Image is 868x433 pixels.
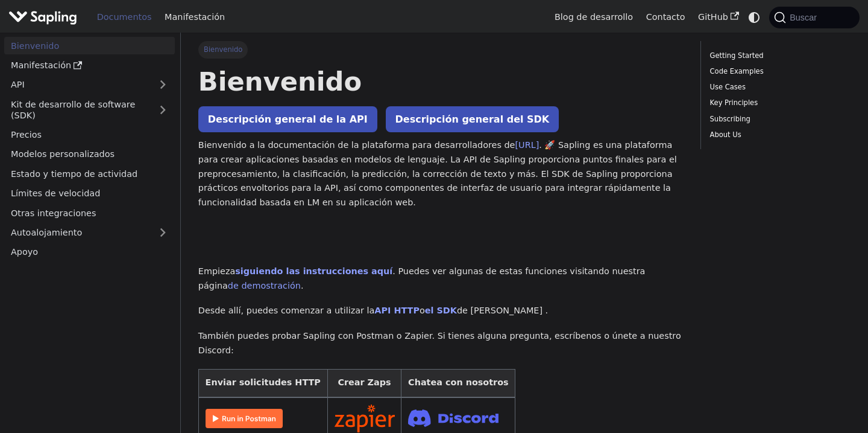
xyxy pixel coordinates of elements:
a: GitHub [691,8,745,27]
a: Modelos personalizados [4,146,175,163]
a: Bienvenido [4,37,175,54]
a: Límites de velocidad [4,185,175,202]
a: Use Cases [710,82,846,93]
a: API HTTP [374,306,420,315]
font: Enviar solicitudes HTTP [206,378,321,388]
font: Chatea con nosotros [408,378,509,388]
a: Contacto [640,8,691,27]
a: Precios [4,126,175,144]
font: de [PERSON_NAME] . [457,306,548,315]
a: Sapling.aiSapling.ai [8,8,81,26]
font: Manifestación [11,60,71,70]
img: Connect in Zapier [335,405,395,432]
a: el SDK [425,306,457,315]
a: Documentos [90,8,158,27]
font: Descripción general de la API [208,114,368,125]
img: Run in Postman [206,409,283,428]
a: Descripción general de la API [198,106,377,132]
a: siguiendo las instrucciones aquí [235,266,392,276]
font: Bienvenido a la documentación de la plataforma para desarrolladores de [198,140,515,150]
a: Blog de desarrollo [548,8,640,27]
font: . 🚀 Sapling es una plataforma para crear aplicaciones basadas en modelos de lenguaje. La API de S... [198,140,677,207]
font: Buscar [790,13,817,22]
a: Getting Started [710,50,846,62]
a: Manifestación [158,8,231,27]
font: Otras integraciones [11,208,96,218]
a: [URL] [515,140,539,150]
a: About Us [710,129,846,141]
a: Otras integraciones [4,204,175,222]
font: . [301,281,304,290]
font: Manifestación [165,12,225,22]
button: Search (Command+K) [769,7,859,28]
font: o [420,306,425,315]
a: Descripción general del SDK [386,106,559,132]
font: Precios [11,130,42,140]
font: API [11,80,25,89]
font: Empieza [198,266,235,276]
font: Límites de velocidad [11,188,100,198]
a: de demostración [228,281,301,290]
font: Modelos personalizados [11,149,115,159]
nav: Breadcrumbs [198,41,684,58]
font: Bienvenido [204,45,242,54]
font: Desde allí, puedes comenzar a utilizar la [198,306,375,315]
font: Blog de desarrollo [555,12,633,22]
a: API [4,76,151,94]
a: Apoyo [4,243,175,261]
font: Documentos [97,12,152,22]
font: Autoalojamiento [11,228,82,237]
font: Contacto [646,12,685,22]
font: Kit de desarrollo de software (SDK) [11,100,135,120]
font: Crear Zaps [338,378,391,388]
a: Autoalojamiento [4,224,175,242]
button: Expand sidebar category 'SDK' [151,95,175,124]
a: Estado y tiempo de actividad [4,165,175,182]
font: Apoyo [11,247,38,257]
a: Kit de desarrollo de software (SDK) [4,95,151,124]
button: Expand sidebar category 'API' [151,76,175,94]
a: Subscribing [710,114,846,125]
font: Bienvenido [11,41,59,51]
a: Manifestación [4,57,175,74]
font: . Puedes ver algunas de estas funciones visitando nuestra página [198,266,646,290]
a: Key Principles [710,97,846,109]
font: También puedes probar Sapling con Postman o Zapier. Si tienes alguna pregunta, escríbenos o únete... [198,331,681,355]
font: Estado y tiempo de actividad [11,169,137,179]
img: Sapling.ai [8,8,77,26]
font: Descripción general del SDK [395,114,550,125]
img: Join Discord [408,406,498,431]
button: Switch between dark and light mode (currently system mode) [746,8,763,26]
font: Bienvenido [198,66,362,97]
a: Code Examples [710,66,846,77]
font: GitHub [698,12,728,22]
